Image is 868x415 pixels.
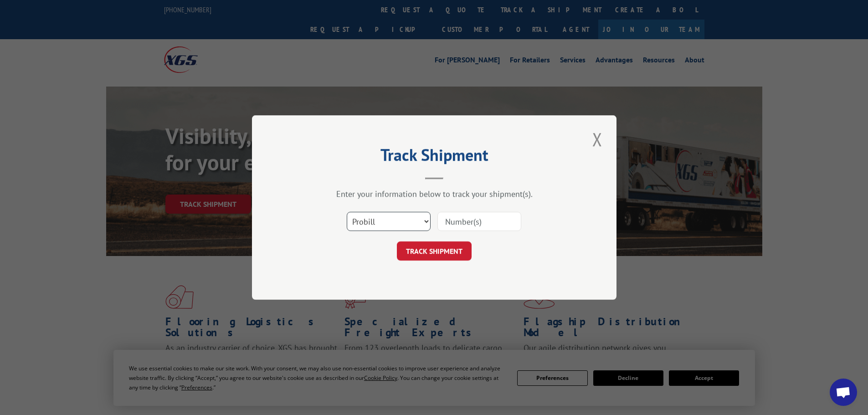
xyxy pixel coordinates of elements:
[590,127,605,152] button: Close modal
[437,212,521,231] input: Number(s)
[397,241,472,261] button: TRACK SHIPMENT
[298,189,571,199] div: Enter your information below to track your shipment(s).
[298,149,571,166] h2: Track Shipment
[830,379,857,406] a: Open chat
